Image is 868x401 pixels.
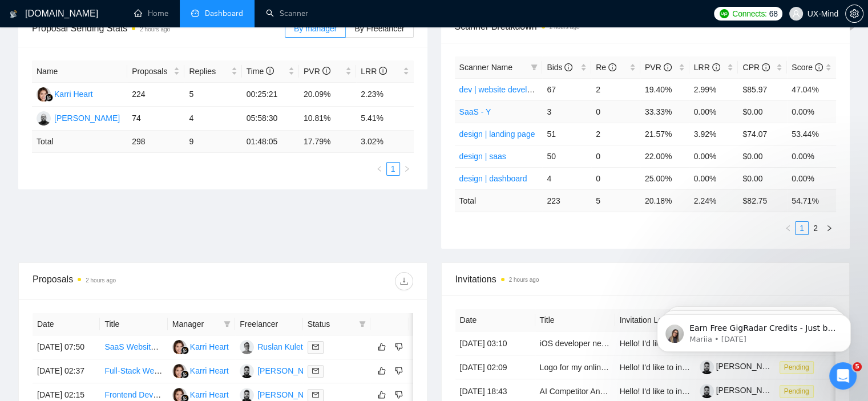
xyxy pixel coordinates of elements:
th: Manager [168,313,235,335]
td: 3 [542,100,591,123]
a: Pending [780,362,818,371]
a: Frontend Developer Needed for Clothing Store Website [104,390,301,399]
time: 2 hours ago [509,277,539,283]
td: iOS developer needed for reviewing, testing and merging pull requests [535,331,615,355]
span: Bids [547,63,572,72]
td: 298 [127,131,184,153]
div: [PERSON_NAME] [257,364,323,377]
div: Karri Heart [190,341,229,353]
span: 5 [853,362,862,371]
td: $74.07 [738,123,787,145]
img: YB [37,111,51,125]
td: 3.02 % [356,131,413,153]
a: AC[PERSON_NAME] [240,390,323,399]
span: like [378,390,386,399]
td: 54.71 % [787,189,836,212]
span: info-circle [664,63,672,71]
div: [PERSON_NAME] [257,388,323,401]
td: 53.44% [787,123,836,145]
img: c1JWZUlYsYGo510411iBeZ2RVdsgeqFsTYqfPq1gn7e-bw-QzjjHDilkCyaUsA3Y5U [700,384,714,398]
td: 0.00% [787,100,836,123]
td: 0.00% [787,145,836,167]
td: 33.33% [640,100,689,123]
a: 2 [809,222,822,234]
td: $85.97 [738,78,787,100]
a: design | saas [459,152,506,161]
span: LRR [694,63,720,72]
div: Karri Heart [54,88,93,100]
td: 10.81% [299,107,356,131]
span: 68 [769,7,778,20]
a: iOS developer needed for reviewing, testing and merging pull requests [540,339,789,348]
span: Proposals [132,65,171,78]
span: Score [792,63,822,72]
button: right [822,221,836,235]
a: design | dashboard [459,174,527,183]
span: dislike [395,390,403,399]
span: like [378,366,386,375]
li: Previous Page [781,221,795,235]
td: 2 [591,123,640,145]
td: 0 [591,167,640,189]
span: filter [221,315,233,333]
td: 01:48:05 [242,131,299,153]
span: setting [846,9,863,18]
span: right [403,165,410,172]
button: setting [845,5,863,23]
span: download [395,277,413,286]
span: mail [312,343,319,350]
li: Next Page [822,221,836,235]
a: Logo for my online store [540,363,625,372]
button: dislike [392,340,406,354]
li: 2 [809,221,822,235]
a: KHKarri Heart [172,390,229,399]
th: Title [100,313,167,335]
iframe: Intercom notifications message [640,290,868,370]
a: RKRuslan Kuletski [240,342,313,351]
span: LRR [361,67,387,76]
td: Full-Stack Web Developer Needed for Python/FastAPI and React Project [100,359,167,383]
a: AI Competitor Analysis Tool Development [540,387,687,396]
td: 21.57% [640,123,689,145]
td: $0.00 [738,145,787,167]
span: info-circle [608,63,616,71]
td: 67 [542,78,591,100]
a: SaaS - Y [459,107,491,116]
li: 1 [386,162,400,176]
span: Re [596,63,616,72]
td: SaaS Website Designer Needed [100,335,167,359]
img: logo [10,5,18,23]
td: 9 [184,131,241,153]
a: KHKarri Heart [37,89,93,98]
th: Replies [184,60,241,83]
span: Status [308,318,354,330]
td: 20.18 % [640,189,689,212]
a: KHKarri Heart [172,366,229,375]
div: [PERSON_NAME] [54,112,120,124]
button: download [395,272,413,290]
td: 74 [127,107,184,131]
td: 0.00% [689,100,738,123]
a: searchScanner [266,9,308,18]
span: left [376,165,383,172]
div: Karri Heart [190,364,229,377]
th: Name [32,60,127,83]
span: Manager [172,318,219,330]
img: KH [37,87,51,102]
a: 1 [387,163,399,175]
li: Next Page [400,162,414,176]
a: design | landing page [459,129,535,139]
span: dashboard [191,9,199,17]
span: Time [247,67,274,76]
iframe: Intercom live chat [829,362,857,390]
a: SaaS Website Designer Needed [104,342,219,351]
td: Total [32,131,127,153]
span: left [785,225,792,232]
th: Freelancer [235,313,302,335]
td: 5 [591,189,640,212]
span: filter [359,321,366,327]
img: gigradar-bm.png [181,346,189,354]
div: Ruslan Kuletski [257,341,313,353]
td: 47.04% [787,78,836,100]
